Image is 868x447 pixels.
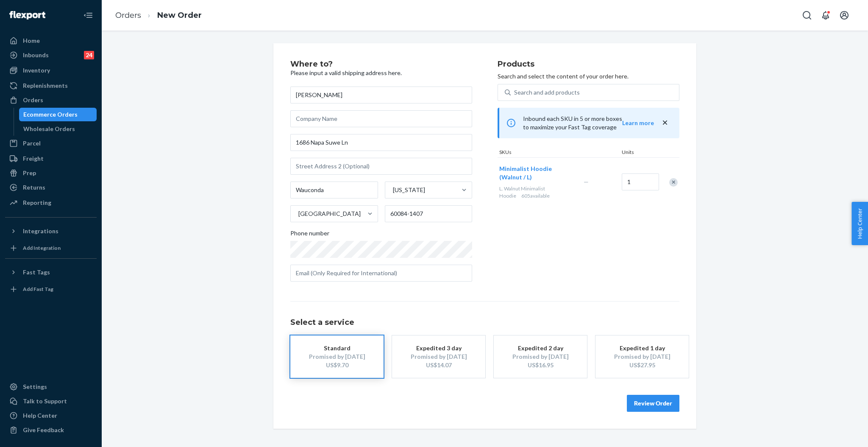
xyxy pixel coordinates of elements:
[5,181,97,194] a: Returns
[393,186,425,194] div: [US_STATE]
[5,152,97,165] a: Freight
[836,7,853,24] button: Open account menu
[290,134,472,151] input: Street Address
[290,229,329,241] span: Phone number
[290,265,472,282] input: Email (Only Required for International)
[23,139,41,148] div: Parcel
[5,48,97,62] a: Inbounds24
[405,344,473,352] div: Expedited 3 day
[498,72,679,81] p: Search and select the content of your order here.
[23,169,36,177] div: Prep
[5,380,97,394] a: Settings
[23,125,75,133] div: Wholesale Orders
[506,344,574,352] div: Expedited 2 day
[157,11,202,20] a: New Order
[627,395,679,412] button: Review Order
[303,344,371,352] div: Standard
[499,165,573,182] button: Minimalist Hoodie (Walnut / L)
[506,352,574,361] div: Promised by [DATE]
[608,344,676,352] div: Expedited 1 day
[499,185,545,199] span: L. Walnut Minimalist Hoodie
[23,81,68,90] div: Replenishments
[290,69,472,77] p: Please input a valid shipping address here.
[494,335,587,378] button: Expedited 2 dayPromised by [DATE]US$16.95
[9,11,45,20] img: Flexport logo
[5,409,97,422] a: Help Center
[392,335,485,378] button: Expedited 3 dayPromised by [DATE]US$14.07
[385,205,473,222] input: ZIP Code
[498,148,620,157] div: SKUs
[23,183,45,192] div: Returns
[303,352,371,361] div: Promised by [DATE]
[405,361,473,369] div: US$14.07
[498,60,679,69] h2: Products
[851,202,868,245] button: Help Center
[5,265,97,279] button: Fast Tags
[595,335,689,378] button: Expedited 1 dayPromised by [DATE]US$27.95
[23,36,40,45] div: Home
[5,34,97,47] a: Home
[5,282,97,296] a: Add Fast Tag
[506,361,574,369] div: US$16.95
[23,268,50,277] div: Fast Tags
[290,158,472,175] input: Street Address 2 (Optional)
[5,224,97,238] button: Integrations
[608,352,676,361] div: Promised by [DATE]
[5,166,97,180] a: Prep
[290,335,384,378] button: StandardPromised by [DATE]US$9.70
[19,108,97,121] a: Ecommerce Orders
[798,7,815,24] button: Open Search Box
[620,148,658,157] div: Units
[405,352,473,361] div: Promised by [DATE]
[392,186,393,194] input: [US_STATE]
[669,178,678,187] div: Remove Item
[817,7,834,24] button: Open notifications
[290,182,378,198] input: City
[23,110,78,119] div: Ecommerce Orders
[80,7,97,24] button: Close Navigation
[23,66,50,75] div: Inventory
[499,165,552,181] span: Minimalist Hoodie (Walnut / L)
[521,193,550,199] span: 605 available
[23,426,64,434] div: Give Feedback
[290,110,472,127] input: Company Name
[23,411,57,420] div: Help Center
[23,397,67,405] div: Talk to Support
[115,11,141,20] a: Orders
[84,51,94,59] div: 24
[5,64,97,77] a: Inventory
[514,88,580,97] div: Search and add products
[5,394,97,408] a: Talk to Support
[622,173,659,190] input: Quantity
[584,178,589,185] span: —
[608,361,676,369] div: US$27.95
[5,93,97,107] a: Orders
[5,196,97,210] a: Reporting
[622,119,654,127] button: Learn more
[23,51,49,59] div: Inbounds
[23,244,61,251] div: Add Integration
[498,108,679,138] div: Inbound each SKU in 5 or more boxes to maximize your Fast Tag coverage
[23,227,58,235] div: Integrations
[108,3,209,28] ol: breadcrumbs
[290,60,472,69] h2: Where to?
[23,285,53,293] div: Add Fast Tag
[5,423,97,437] button: Give Feedback
[303,361,371,369] div: US$9.70
[23,154,44,163] div: Freight
[661,118,669,127] button: close
[5,137,97,150] a: Parcel
[298,210,361,218] div: [GEOGRAPHIC_DATA]
[23,96,43,104] div: Orders
[23,198,51,207] div: Reporting
[290,318,679,327] h1: Select a service
[23,383,47,391] div: Settings
[5,241,97,255] a: Add Integration
[19,122,97,136] a: Wholesale Orders
[5,79,97,92] a: Replenishments
[290,87,472,103] input: First & Last Name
